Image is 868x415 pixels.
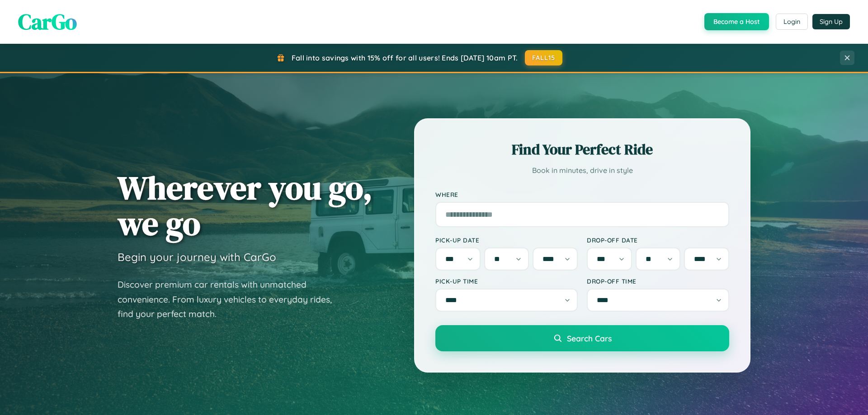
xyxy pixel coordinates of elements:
label: Where [435,191,729,198]
span: Search Cars [567,333,612,343]
h1: Wherever you go, we go [118,170,373,241]
h2: Find Your Perfect Ride [435,140,729,159]
button: Sign Up [812,14,850,29]
label: Drop-off Time [587,277,729,285]
span: Fall into savings with 15% off for all users! Ends [DATE] 10am PT. [292,53,518,62]
label: Pick-up Date [435,236,578,244]
span: CarGo [18,7,77,37]
label: Drop-off Date [587,236,729,244]
h3: Begin your journey with CarGo [118,250,276,264]
p: Discover premium car rentals with unmatched convenience. From luxury vehicles to everyday rides, ... [118,277,344,322]
label: Pick-up Time [435,277,578,285]
button: Login [776,14,808,30]
button: FALL15 [525,50,563,65]
button: Search Cars [435,325,729,351]
p: Book in minutes, drive in style [435,164,729,177]
button: Become a Host [704,13,769,30]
